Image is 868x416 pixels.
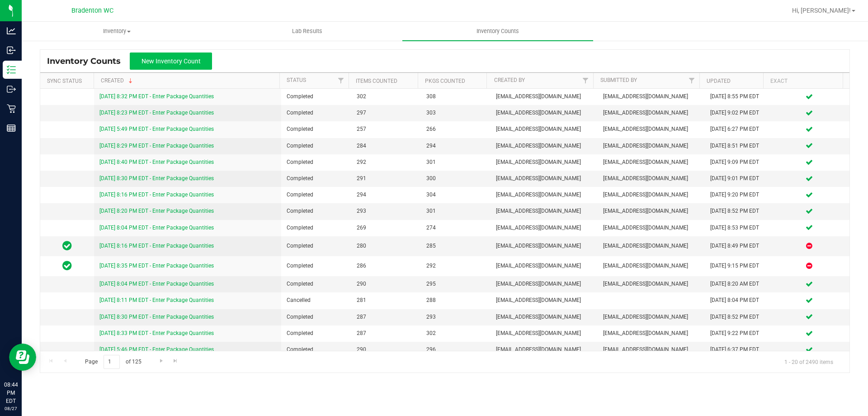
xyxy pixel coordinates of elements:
[99,110,214,116] a: [DATE] 8:23 PM EDT - Enter Package Quantities
[7,124,16,133] inline-svg: Reports
[357,313,415,321] span: 287
[496,191,592,199] span: [EMAIL_ADDRESS][DOMAIN_NAME]
[287,345,345,354] span: Completed
[496,280,592,288] span: [EMAIL_ADDRESS][DOMAIN_NAME]
[99,281,214,287] a: [DATE] 8:04 PM EDT - Enter Package Quantities
[4,405,18,412] p: 08/27
[22,27,212,35] span: Inventory
[357,207,415,215] span: 293
[287,174,345,183] span: Completed
[684,73,699,88] a: Filter
[710,174,764,183] div: [DATE] 9:01 PM EDT
[357,345,415,354] span: 290
[357,191,415,199] span: 294
[707,78,731,84] a: Updated
[710,191,764,199] div: [DATE] 9:20 PM EDT
[603,207,699,215] span: [EMAIL_ADDRESS][DOMAIN_NAME]
[287,296,345,305] span: Cancelled
[603,345,699,354] span: [EMAIL_ADDRESS][DOMAIN_NAME]
[710,224,764,232] div: [DATE] 8:53 PM EDT
[356,78,397,84] a: Items Counted
[464,27,531,35] span: Inventory Counts
[77,355,149,369] span: Page of 125
[62,259,72,272] span: In Sync
[7,26,16,35] inline-svg: Analytics
[426,296,485,305] span: 288
[287,224,345,232] span: Completed
[426,125,485,134] span: 266
[792,7,851,14] span: Hi, [PERSON_NAME]!
[357,242,415,250] span: 280
[603,125,699,134] span: [EMAIL_ADDRESS][DOMAIN_NAME]
[287,191,345,199] span: Completed
[603,313,699,321] span: [EMAIL_ADDRESS][DOMAIN_NAME]
[496,345,592,354] span: [EMAIL_ADDRESS][DOMAIN_NAME]
[496,207,592,215] span: [EMAIL_ADDRESS][DOMAIN_NAME]
[496,174,592,183] span: [EMAIL_ADDRESS][DOMAIN_NAME]
[426,158,485,167] span: 301
[357,92,415,101] span: 302
[603,174,699,183] span: [EMAIL_ADDRESS][DOMAIN_NAME]
[287,329,345,338] span: Completed
[496,262,592,270] span: [EMAIL_ADDRESS][DOMAIN_NAME]
[9,344,36,371] iframe: Resource center
[357,224,415,232] span: 269
[496,296,592,305] span: [EMAIL_ADDRESS][DOMAIN_NAME]
[426,109,485,117] span: 303
[710,313,764,321] div: [DATE] 8:52 PM EDT
[600,77,637,83] a: Submitted By
[710,242,764,250] div: [DATE] 8:49 PM EDT
[99,330,214,336] a: [DATE] 8:33 PM EDT - Enter Package Quantities
[7,104,16,113] inline-svg: Retail
[130,53,212,70] button: New Inventory Count
[496,313,592,321] span: [EMAIL_ADDRESS][DOMAIN_NAME]
[710,280,764,288] div: [DATE] 8:20 AM EDT
[426,142,485,150] span: 294
[603,224,699,232] span: [EMAIL_ADDRESS][DOMAIN_NAME]
[426,191,485,199] span: 304
[603,329,699,338] span: [EMAIL_ADDRESS][DOMAIN_NAME]
[99,191,214,198] a: [DATE] 8:16 PM EDT - Enter Package Quantities
[357,262,415,270] span: 286
[287,109,345,117] span: Completed
[710,262,764,270] div: [DATE] 9:15 PM EDT
[47,56,130,66] span: Inventory Counts
[287,242,345,250] span: Completed
[99,297,214,303] a: [DATE] 8:11 PM EDT - Enter Package Quantities
[99,175,214,182] a: [DATE] 8:30 PM EDT - Enter Package Quantities
[99,208,214,214] a: [DATE] 8:20 PM EDT - Enter Package Quantities
[710,142,764,150] div: [DATE] 8:51 PM EDT
[99,93,214,100] a: [DATE] 8:32 PM EDT - Enter Package Quantities
[334,73,349,88] a: Filter
[4,381,18,405] p: 08:44 PM EDT
[101,77,134,84] a: Created
[357,329,415,338] span: 287
[496,329,592,338] span: [EMAIL_ADDRESS][DOMAIN_NAME]
[287,262,345,270] span: Completed
[357,280,415,288] span: 290
[426,280,485,288] span: 295
[287,125,345,134] span: Completed
[603,280,699,288] span: [EMAIL_ADDRESS][DOMAIN_NAME]
[99,263,214,269] a: [DATE] 8:35 PM EDT - Enter Package Quantities
[710,296,764,305] div: [DATE] 8:04 PM EDT
[426,262,485,270] span: 292
[212,22,402,41] a: Lab Results
[287,142,345,150] span: Completed
[99,346,214,353] a: [DATE] 5:46 PM EDT - Enter Package Quantities
[155,355,168,367] a: Go to the next page
[426,207,485,215] span: 301
[710,125,764,134] div: [DATE] 6:27 PM EDT
[287,77,306,83] a: Status
[287,158,345,167] span: Completed
[280,27,335,35] span: Lab Results
[496,142,592,150] span: [EMAIL_ADDRESS][DOMAIN_NAME]
[47,78,82,84] a: Sync Status
[7,46,16,55] inline-svg: Inbound
[496,125,592,134] span: [EMAIL_ADDRESS][DOMAIN_NAME]
[99,143,214,149] a: [DATE] 8:29 PM EDT - Enter Package Quantities
[710,207,764,215] div: [DATE] 8:52 PM EDT
[357,109,415,117] span: 297
[426,224,485,232] span: 274
[99,159,214,165] a: [DATE] 8:40 PM EDT - Enter Package Quantities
